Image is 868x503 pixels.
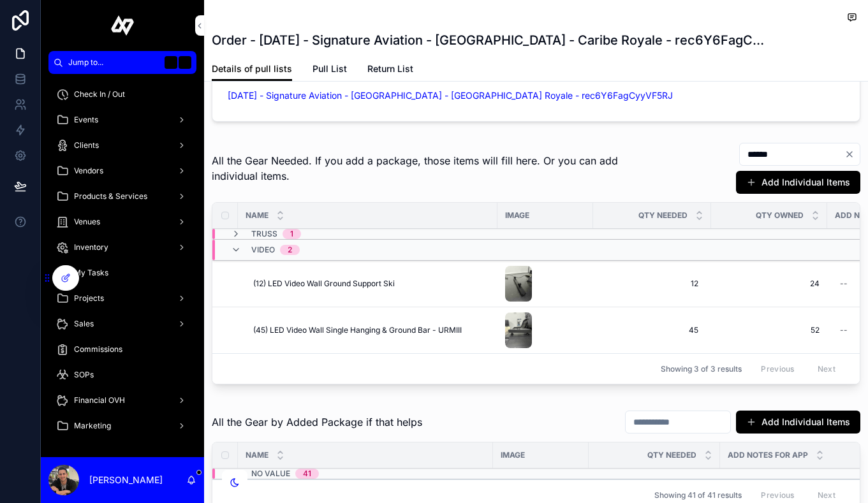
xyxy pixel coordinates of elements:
[212,31,765,49] h1: Order - [DATE] - Signature Aviation - [GEOGRAPHIC_DATA] - Caribe Royale - rec6Y6FagCyyVF5RJ
[290,229,293,239] div: 1
[74,319,94,329] span: Sales
[313,57,347,83] a: Pull List
[253,325,462,335] span: (45) LED Video Wall Single Hanging & Ground Bar - URMIII
[74,166,103,176] span: Vendors
[212,57,292,82] a: Details of pull lists
[48,134,196,157] a: Clients
[303,469,311,479] div: 41
[48,414,196,437] a: Marketing
[246,450,268,460] span: Name
[844,149,860,159] button: Clear
[74,268,108,278] span: My Tasks
[89,474,163,486] p: [PERSON_NAME]
[246,210,268,221] span: Name
[48,51,196,74] button: Jump to...K
[736,171,860,194] button: Add Individual Items
[719,325,820,335] a: 52
[74,293,104,303] span: Projects
[253,325,490,335] a: (45) LED Video Wall Single Hanging & Ground Bar - URMIII
[48,159,196,182] a: Vendors
[111,15,135,36] img: App logo
[606,325,698,335] span: 45
[505,266,585,302] a: Ground-Support-Ski.jpg
[48,210,196,233] a: Venues
[505,266,532,302] img: Ground-Support-Ski.jpg
[313,62,347,75] span: Pull List
[68,57,159,68] span: Jump to...
[48,287,196,310] a: Projects
[212,153,633,184] span: All the Gear Needed. If you add a package, those items will fill here. Or you can add individual ...
[251,229,277,239] span: Truss
[48,83,196,106] a: Check In / Out
[48,363,196,386] a: SOPs
[251,469,290,479] span: No value
[288,245,292,255] div: 2
[74,242,108,252] span: Inventory
[41,74,204,457] div: scrollable content
[501,450,525,460] span: Image
[74,191,147,201] span: Products & Services
[840,325,848,335] div: --
[367,57,413,83] a: Return List
[505,312,532,348] img: Unilumin-Single-Hanging-&-Ground-Bar.jpg
[212,414,422,430] span: All the Gear by Added Package if that helps
[48,236,196,259] a: Inventory
[654,490,742,500] span: Showing 41 of 41 results
[719,279,820,289] a: 24
[74,140,99,150] span: Clients
[756,210,804,221] span: Qty Owned
[74,370,94,380] span: SOPs
[367,62,413,75] span: Return List
[48,312,196,335] a: Sales
[647,450,696,460] span: QTY Needed
[601,273,703,294] a: 12
[601,320,703,340] a: 45
[736,411,860,434] button: Add Individual Items
[48,338,196,361] a: Commissions
[253,279,490,289] a: (12) LED Video Wall Ground Support Ski
[253,279,395,289] span: (12) LED Video Wall Ground Support Ski
[74,421,111,431] span: Marketing
[74,344,122,354] span: Commissions
[661,364,742,374] span: Showing 3 of 3 results
[74,115,98,125] span: Events
[728,450,808,460] span: Add Notes for App
[74,217,100,227] span: Venues
[48,261,196,284] a: My Tasks
[48,389,196,412] a: Financial OVH
[505,312,585,348] a: Unilumin-Single-Hanging-&-Ground-Bar.jpg
[74,395,125,405] span: Financial OVH
[638,210,688,221] span: QTY Needed
[48,108,196,131] a: Events
[251,245,275,255] span: Video
[74,89,125,99] span: Check In / Out
[212,62,292,75] span: Details of pull lists
[505,210,529,221] span: Image
[228,89,673,102] a: [DATE] - Signature Aviation - [GEOGRAPHIC_DATA] - [GEOGRAPHIC_DATA] Royale - rec6Y6FagCyyVF5RJ
[180,57,190,68] span: K
[606,279,698,289] span: 12
[840,279,848,289] div: --
[48,185,196,208] a: Products & Services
